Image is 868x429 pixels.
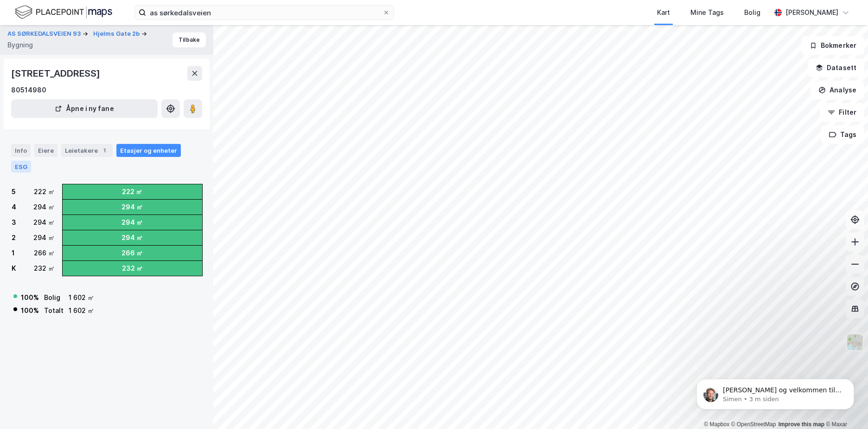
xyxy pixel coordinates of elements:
[12,232,16,243] div: 2
[44,292,64,303] div: Bolig
[69,305,94,316] div: 1 602 ㎡
[12,247,15,259] div: 1
[820,103,864,122] button: Filter
[146,6,383,19] input: Søk på adresse, matrikkel, gårdeiere, leietakere eller personer
[12,186,16,197] div: 5
[12,263,16,274] div: K
[34,186,55,197] div: 222 ㎡
[11,161,31,173] div: ESG
[121,201,143,213] div: 294 ㎡
[69,292,94,303] div: 1 602 ㎡
[811,81,864,99] button: Analyse
[779,421,824,428] a: Improve this map
[12,201,16,213] div: 4
[33,232,55,243] div: 294 ㎡
[121,232,143,243] div: 294 ㎡
[100,146,109,155] div: 1
[34,247,55,259] div: 266 ㎡
[121,217,143,228] div: 294 ㎡
[11,99,158,118] button: Åpne i ny fane
[846,333,864,351] img: Z
[821,125,864,144] button: Tags
[704,421,729,428] a: Mapbox
[683,359,868,424] iframe: Intercom notifications melding
[731,421,776,428] a: OpenStreetMap
[808,58,864,77] button: Datasett
[93,29,141,39] button: Hjelms Gate 2b
[21,305,39,316] div: 100 %
[11,144,31,157] div: Info
[12,217,16,228] div: 3
[61,144,113,157] div: Leietakere
[33,217,55,228] div: 294 ㎡
[744,7,760,18] div: Bolig
[121,247,143,259] div: 266 ㎡
[690,7,724,18] div: Mine Tags
[15,4,112,20] img: logo.f888ab2527a4732fd821a326f86c7f29.svg
[785,7,838,18] div: [PERSON_NAME]
[44,305,64,316] div: Totalt
[11,84,46,96] div: 80514980
[34,263,55,274] div: 232 ㎡
[33,201,55,213] div: 294 ㎡
[122,186,142,197] div: 222 ㎡
[172,32,206,47] button: Tilbake
[802,36,864,55] button: Bokmerker
[11,66,102,81] div: [STREET_ADDRESS]
[34,144,57,157] div: Eiere
[7,29,83,39] button: AS SØRKEDALSVEIEN 93
[21,292,39,303] div: 100 %
[657,7,670,18] div: Kart
[7,39,33,51] div: Bygning
[120,146,177,155] div: Etasjer og enheter
[122,263,143,274] div: 232 ㎡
